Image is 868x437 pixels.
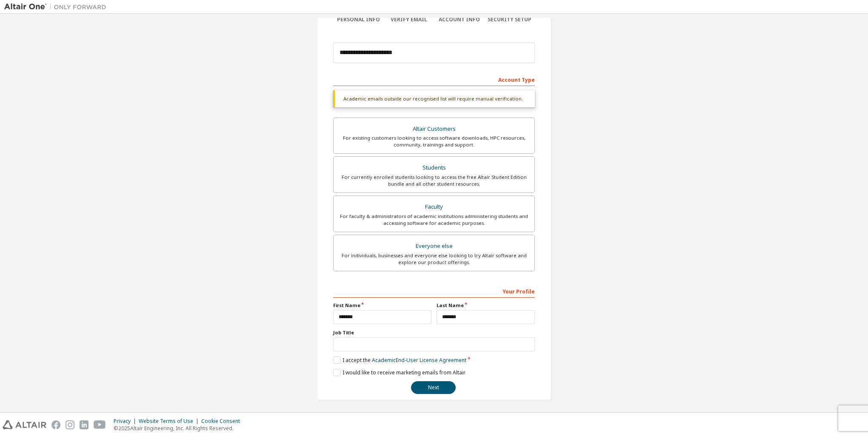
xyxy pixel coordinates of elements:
[411,381,456,394] button: Next
[339,240,529,252] div: Everyone else
[339,174,529,187] div: For currently enrolled students looking to access the free Altair Student Edition bundle and all ...
[339,123,529,135] div: Altair Customers
[333,356,466,364] label: I accept the
[485,16,535,23] div: Security Setup
[201,418,245,425] div: Cookie Consent
[66,420,74,429] img: instagram.svg
[333,16,384,23] div: Personal Info
[139,418,201,425] div: Website Terms of Use
[384,16,434,23] div: Verify Email
[80,420,89,429] img: linkedin.svg
[94,420,106,429] img: youtube.svg
[372,356,466,364] a: Academic End-User License Agreement
[333,284,535,298] div: Your Profile
[333,369,465,376] label: I would like to receive marketing emails from Altair
[3,420,46,429] img: altair_logo.svg
[333,90,535,107] div: Academic emails outside our recognised list will require manual verification.
[339,135,529,148] div: For existing customers looking to access software downloads, HPC resources, community, trainings ...
[339,252,529,266] div: For individuals, businesses and everyone else looking to try Altair software and explore our prod...
[4,3,111,11] img: Altair One
[434,16,485,23] div: Account Info
[51,420,60,429] img: facebook.svg
[339,201,529,213] div: Faculty
[114,425,245,432] p: © 2025 Altair Engineering, Inc. All Rights Reserved.
[114,418,139,425] div: Privacy
[437,302,535,309] label: Last Name
[339,213,529,227] div: For faculty & administrators of academic institutions administering students and accessing softwa...
[333,329,535,336] label: Job Title
[333,302,431,309] label: First Name
[333,72,535,86] div: Account Type
[339,162,529,174] div: Students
